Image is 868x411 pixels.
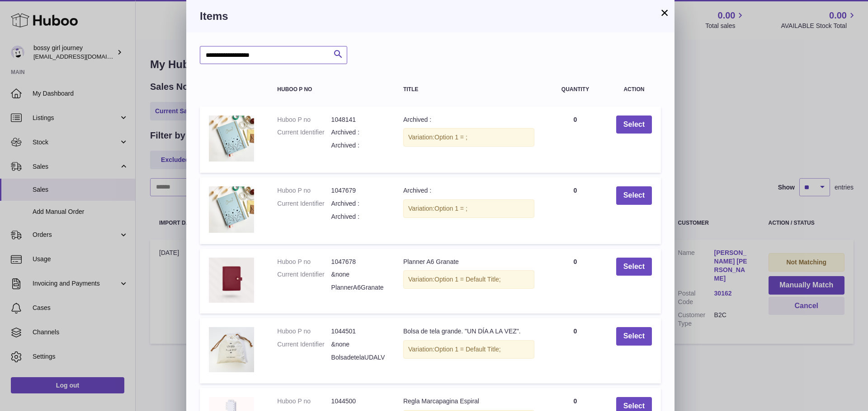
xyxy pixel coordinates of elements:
[331,353,385,362] dd: BolsadetelaUDALV
[403,340,534,359] div: Variation:
[543,318,607,383] td: 0
[209,186,254,233] img: Archived :
[268,78,394,102] th: Huboo P no
[403,397,534,406] div: Regla Marcapagina Espiral
[616,258,652,276] button: Select
[331,199,385,208] dd: Archived :
[331,258,385,266] dd: 1047678
[403,115,534,124] div: Archived :
[331,397,385,406] dd: 1044500
[331,327,385,336] dd: 1044501
[403,128,534,147] div: Variation:
[277,199,331,208] dt: Current Identifier
[277,397,331,406] dt: Huboo P no
[616,186,652,205] button: Select
[616,115,652,134] button: Select
[277,258,331,266] dt: Huboo P no
[331,186,385,195] dd: 1047679
[394,78,543,102] th: Title
[434,134,467,141] span: Option 1 = ;
[331,270,385,279] dd: &none
[331,212,385,221] dd: Archived :
[209,258,254,303] img: Planner A6 Granate
[331,340,385,349] dd: &none
[331,115,385,124] dd: 1048141
[403,258,534,266] div: Planner A6 Granate
[607,78,661,102] th: Action
[209,115,254,162] img: Archived :
[277,186,331,195] dt: Huboo P no
[331,283,385,292] dd: PlannerA6Granate
[331,141,385,150] dd: Archived :
[403,186,534,195] div: Archived :
[543,78,607,102] th: Quantity
[434,276,501,283] span: Option 1 = Default Title;
[200,9,661,23] h3: Items
[543,177,607,244] td: 0
[331,128,385,137] dd: Archived :
[659,7,670,18] button: ×
[277,115,331,124] dt: Huboo P no
[277,340,331,349] dt: Current Identifier
[403,327,534,336] div: Bolsa de tela grande. "UN DÍA A LA VEZ".
[434,205,467,212] span: Option 1 = ;
[543,106,607,173] td: 0
[543,249,607,314] td: 0
[616,327,652,346] button: Select
[434,346,501,353] span: Option 1 = Default Title;
[209,327,254,372] img: Bolsa de tela grande. "UN DÍA A LA VEZ".
[403,199,534,218] div: Variation:
[403,270,534,289] div: Variation:
[277,270,331,279] dt: Current Identifier
[277,128,331,137] dt: Current Identifier
[277,327,331,336] dt: Huboo P no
